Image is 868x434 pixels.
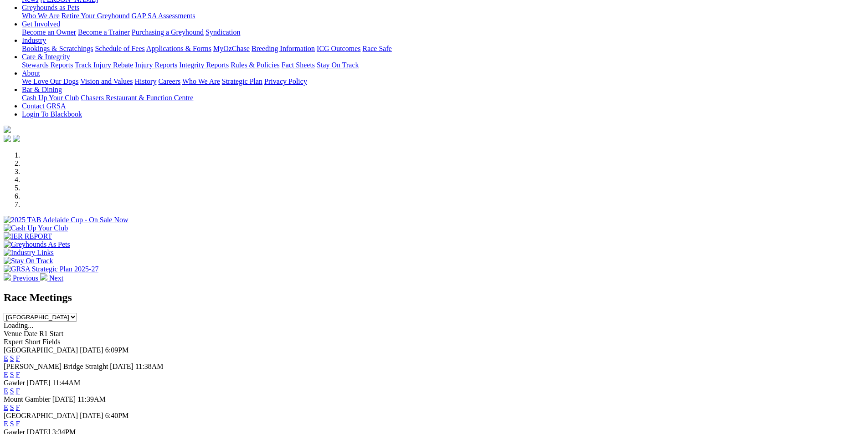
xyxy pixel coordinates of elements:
a: Stewards Reports [22,61,73,69]
a: Race Safe [362,45,391,52]
a: Industry [22,36,46,44]
div: Care & Integrity [22,61,864,69]
a: Contact GRSA [22,102,66,110]
span: Date [24,330,37,337]
a: F [16,387,20,395]
a: F [16,354,20,362]
a: Chasers Restaurant & Function Centre [81,94,193,102]
a: F [16,403,20,411]
span: Next [49,274,63,282]
a: Privacy Policy [264,77,307,85]
span: 11:38AM [135,363,164,370]
div: Industry [22,45,864,53]
span: [DATE] [52,395,76,403]
a: Care & Integrity [22,53,70,61]
a: Rules & Policies [231,61,280,69]
a: Become a Trainer [78,28,130,36]
img: logo-grsa-white.png [4,126,11,133]
div: About [22,77,864,86]
a: Bar & Dining [22,86,62,93]
span: [GEOGRAPHIC_DATA] [4,412,78,419]
img: Cash Up Your Club [4,224,68,232]
a: S [10,403,14,411]
a: GAP SA Assessments [132,12,195,20]
span: [PERSON_NAME] Bridge Straight [4,363,108,370]
img: Greyhounds As Pets [4,240,70,249]
a: E [4,354,8,362]
span: Venue [4,330,22,337]
a: E [4,387,8,395]
span: 11:44AM [52,379,81,387]
a: Who We Are [22,12,60,20]
span: 6:09PM [105,346,129,354]
a: Schedule of Fees [95,45,144,52]
a: Retire Your Greyhound [62,12,130,20]
a: F [16,420,20,428]
img: IER REPORT [4,232,52,240]
span: [DATE] [110,363,134,370]
div: Greyhounds as Pets [22,12,864,20]
span: [GEOGRAPHIC_DATA] [4,346,78,354]
a: Stay On Track [317,61,359,69]
a: Careers [158,77,180,85]
a: We Love Our Dogs [22,77,78,85]
img: Industry Links [4,249,54,257]
span: Short [25,338,41,346]
span: 6:40PM [105,412,129,419]
a: Next [40,274,63,282]
a: Login To Blackbook [22,110,82,118]
a: E [4,403,8,411]
h2: Race Meetings [4,291,864,304]
a: Strategic Plan [222,77,262,85]
a: Fact Sheets [282,61,315,69]
a: History [134,77,156,85]
a: Track Injury Rebate [75,61,133,69]
a: Who We Are [182,77,220,85]
span: Gawler [4,379,25,387]
a: Syndication [205,28,240,36]
a: Integrity Reports [179,61,229,69]
a: S [10,371,14,378]
a: Get Involved [22,20,60,28]
a: F [16,371,20,378]
img: GRSA Strategic Plan 2025-27 [4,265,98,273]
a: Purchasing a Greyhound [132,28,204,36]
span: Loading... [4,322,33,329]
a: Bookings & Scratchings [22,45,93,52]
a: E [4,420,8,428]
span: Fields [42,338,60,346]
img: facebook.svg [4,135,11,142]
span: R1 Start [39,330,63,337]
a: MyOzChase [213,45,250,52]
a: E [4,371,8,378]
div: Bar & Dining [22,94,864,102]
div: Get Involved [22,28,864,36]
span: Previous [13,274,38,282]
img: 2025 TAB Adelaide Cup - On Sale Now [4,216,128,224]
a: About [22,69,40,77]
span: 11:39AM [77,395,106,403]
a: Become an Owner [22,28,76,36]
a: Applications & Forms [146,45,211,52]
span: Mount Gambier [4,395,51,403]
a: Cash Up Your Club [22,94,79,102]
img: chevron-right-pager-white.svg [40,273,47,281]
span: [DATE] [80,412,103,419]
a: ICG Outcomes [317,45,360,52]
span: [DATE] [80,346,103,354]
a: S [10,420,14,428]
a: S [10,354,14,362]
img: Stay On Track [4,257,53,265]
span: [DATE] [27,379,51,387]
a: S [10,387,14,395]
a: Greyhounds as Pets [22,4,79,11]
span: Expert [4,338,23,346]
a: Vision and Values [80,77,133,85]
img: chevron-left-pager-white.svg [4,273,11,281]
a: Breeding Information [252,45,315,52]
img: twitter.svg [13,135,20,142]
a: Previous [4,274,40,282]
a: Injury Reports [135,61,177,69]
